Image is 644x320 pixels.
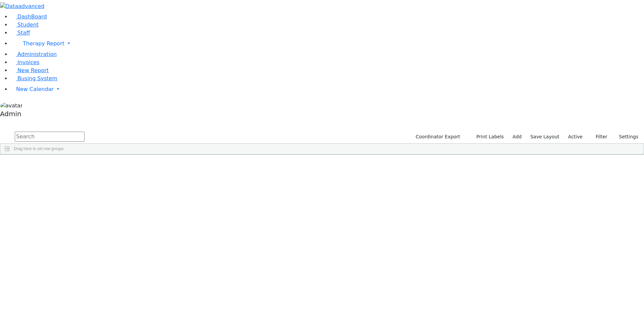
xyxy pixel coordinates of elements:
input: Search [15,132,85,142]
span: New Calendar [16,86,54,92]
button: Coordinator Export [411,132,463,142]
span: Invoices [17,59,40,65]
button: Filter [587,132,610,142]
label: Active [565,132,586,142]
a: Student [11,21,39,28]
a: Staff [11,30,30,36]
button: Save Layout [527,132,562,142]
span: Staff [17,30,30,36]
a: New Calendar [11,83,644,96]
a: DashBoard [11,13,47,20]
span: Administration [17,51,57,57]
a: Busing System [11,75,57,82]
button: Print Labels [469,132,507,142]
a: Add [509,132,525,142]
a: Invoices [11,59,40,65]
button: Settings [610,132,641,142]
a: Administration [11,51,57,57]
span: Busing System [17,75,57,82]
span: New Report [17,67,49,74]
span: Therapy Report [23,40,64,47]
span: Drag here to set row groups [14,146,64,151]
span: Student [17,21,39,28]
a: Therapy Report [11,37,644,50]
span: DashBoard [17,13,47,20]
a: New Report [11,67,49,74]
